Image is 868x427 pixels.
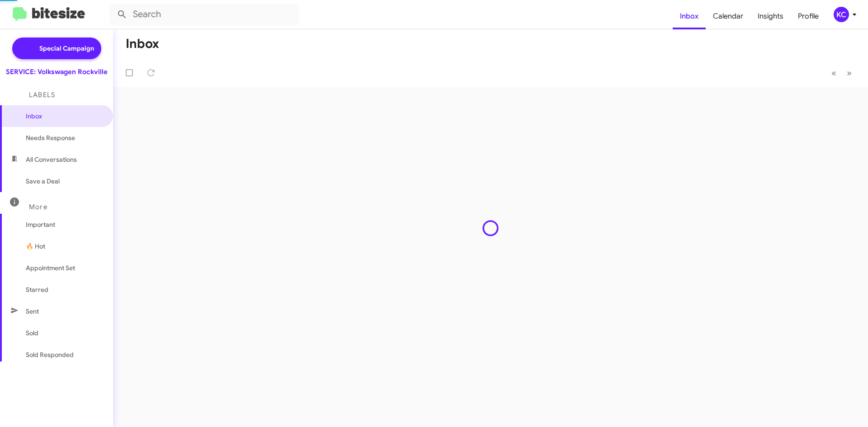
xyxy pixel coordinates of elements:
h1: Inbox [126,37,159,51]
span: Sent [26,307,39,316]
button: Next [841,64,857,82]
a: Special Campaign [12,38,101,59]
span: Special Campaign [39,44,94,53]
div: SERVICE: Volkswagen Rockville [6,67,108,76]
div: KC [834,7,849,22]
span: » [847,67,852,79]
span: Appointment Set [26,263,75,272]
a: Profile [791,3,826,29]
span: Important [26,220,103,229]
span: More [29,203,47,211]
input: Search [109,4,299,25]
a: Insights [750,3,791,29]
span: Inbox [26,112,103,121]
span: Starred [26,285,48,294]
button: Previous [826,64,842,82]
span: All Conversations [26,155,77,164]
span: Sold [26,328,38,338]
button: KC [826,7,858,22]
a: Inbox [673,3,706,29]
span: 🔥 Hot [26,242,45,251]
span: « [831,67,836,79]
span: Needs Response [26,133,103,142]
span: Save a Deal [26,177,60,186]
a: Calendar [706,3,750,29]
span: Sold Responded [26,350,74,359]
span: Labels [29,91,55,99]
nav: Page navigation example [826,64,857,82]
